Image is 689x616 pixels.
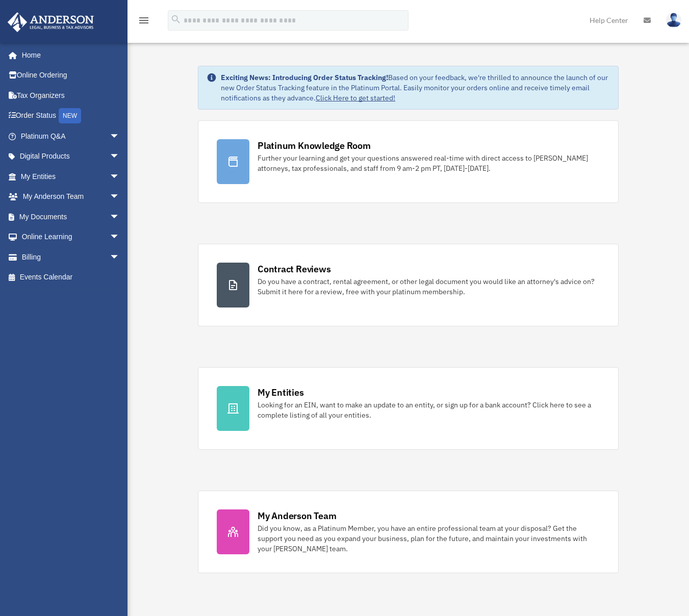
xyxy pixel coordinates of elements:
[59,108,81,123] div: NEW
[7,166,135,187] a: My Entitiesarrow_drop_down
[7,267,135,288] a: Events Calendar
[198,120,619,203] a: Platinum Knowledge Room Further your learning and get your questions answered real-time with dire...
[138,18,150,27] a: menu
[7,247,135,267] a: Billingarrow_drop_down
[7,106,135,126] a: Order StatusNEW
[7,45,130,65] a: Home
[170,14,182,25] i: search
[7,187,135,207] a: My Anderson Teamarrow_drop_down
[258,386,303,399] div: My Entities
[7,65,135,86] a: Online Ordering
[7,146,135,167] a: Digital Productsarrow_drop_down
[110,227,130,248] span: arrow_drop_down
[258,276,600,297] div: Do you have a contract, rental agreement, or other legal document you would like an attorney's ad...
[7,207,135,227] a: My Documentsarrow_drop_down
[7,227,135,247] a: Online Learningarrow_drop_down
[110,247,130,268] span: arrow_drop_down
[198,367,619,450] a: My Entities Looking for an EIN, want to make an update to an entity, or sign up for a bank accoun...
[258,509,336,522] div: My Anderson Team
[5,12,97,32] img: Anderson Advisors Platinum Portal
[221,73,388,82] strong: Exciting News: Introducing Order Status Tracking!
[110,146,130,167] span: arrow_drop_down
[258,523,600,554] div: Did you know, as a Platinum Member, you have an entire professional team at your disposal? Get th...
[258,400,600,420] div: Looking for an EIN, want to make an update to an entity, or sign up for a bank account? Click her...
[258,153,600,173] div: Further your learning and get your questions answered real-time with direct access to [PERSON_NAM...
[7,85,135,106] a: Tax Organizers
[258,263,330,275] div: Contract Reviews
[110,207,130,227] span: arrow_drop_down
[198,491,619,573] a: My Anderson Team Did you know, as a Platinum Member, you have an entire professional team at your...
[198,244,619,326] a: Contract Reviews Do you have a contract, rental agreement, or other legal document you would like...
[258,139,371,152] div: Platinum Knowledge Room
[110,126,130,147] span: arrow_drop_down
[138,14,150,27] i: menu
[110,166,130,187] span: arrow_drop_down
[666,13,681,28] img: User Pic
[316,93,395,102] a: Click Here to get started!
[110,187,130,208] span: arrow_drop_down
[221,72,610,103] div: Based on your feedback, we're thrilled to announce the launch of our new Order Status Tracking fe...
[7,126,135,146] a: Platinum Q&Aarrow_drop_down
